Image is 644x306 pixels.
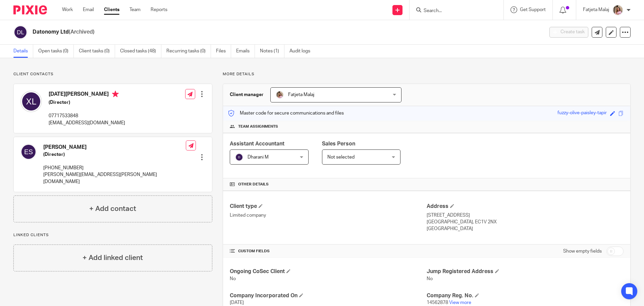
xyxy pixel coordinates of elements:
[43,165,186,171] p: [PHONE_NUMBER]
[120,45,161,58] a: Closed tasks (48)
[20,144,37,160] img: svg%3E
[13,25,28,39] img: svg%3E
[423,8,483,14] input: Search
[427,212,624,219] p: [STREET_ADDRESS]
[13,45,33,58] a: Details
[557,110,607,117] div: fuzzy-olive-paisley-tapir
[43,171,186,185] p: [PERSON_NAME][EMAIL_ADDRESS][PERSON_NAME][DOMAIN_NAME]
[151,6,167,13] a: Reports
[230,212,427,219] p: Limited company
[238,124,278,129] span: Team assignments
[583,6,609,13] p: Fatjeta Malaj
[223,72,631,77] p: More details
[235,153,243,161] img: svg%3E
[230,268,427,275] h4: Ongoing CoSec Client
[230,276,236,281] span: No
[520,7,546,12] span: Get Support
[612,5,623,15] img: MicrosoftTeams-image%20(5).png
[449,300,471,305] a: View more
[230,203,427,210] h4: Client type
[260,45,284,58] a: Notes (1)
[563,248,602,255] label: Show empty fields
[427,219,624,225] p: [GEOGRAPHIC_DATA], EC1V 2NX
[230,249,427,254] h4: CUSTOM FIELDS
[49,99,125,106] h5: (Director)
[83,253,143,263] h4: + Add linked client
[69,29,95,35] span: (Archived)
[327,155,355,160] span: Not selected
[238,182,269,187] span: Other details
[216,45,231,58] a: Files
[83,6,94,13] a: Email
[230,292,427,299] h4: Company Incorporated On
[427,292,624,299] h4: Company Reg. No.
[427,268,624,275] h4: Jump Registered Address
[79,45,115,58] a: Client tasks (0)
[89,204,136,214] h4: + Add contact
[322,141,355,146] span: Sales Person
[549,27,588,38] button: Create task
[43,144,186,151] h4: [PERSON_NAME]
[236,45,255,58] a: Emails
[20,91,42,112] img: svg%3E
[43,151,186,158] h5: (Director)
[289,45,315,58] a: Audit logs
[49,120,125,126] p: [EMAIL_ADDRESS][DOMAIN_NAME]
[13,232,212,238] p: Linked clients
[13,5,47,14] img: Pixie
[49,113,125,119] p: 07717533848
[13,72,212,77] p: Client contacts
[230,300,244,305] span: [DATE]
[112,91,119,97] i: Primary
[427,225,624,232] p: [GEOGRAPHIC_DATA]
[38,45,74,58] a: Open tasks (0)
[230,141,284,146] span: Assistant Accountant
[49,91,125,99] h4: [DATE][PERSON_NAME]
[427,203,624,210] h4: Address
[427,300,448,305] span: 14562878
[276,91,284,99] img: MicrosoftTeams-image%20(5).png
[33,29,438,36] h2: Datonomy Ltd
[230,91,264,98] h3: Client manager
[288,92,314,97] span: Fatjeta Malaj
[228,110,344,117] p: Master code for secure communications and files
[248,155,269,160] span: Dharani M
[166,45,211,58] a: Recurring tasks (0)
[427,276,433,281] span: No
[62,6,73,13] a: Work
[129,6,141,13] a: Team
[104,6,119,13] a: Clients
